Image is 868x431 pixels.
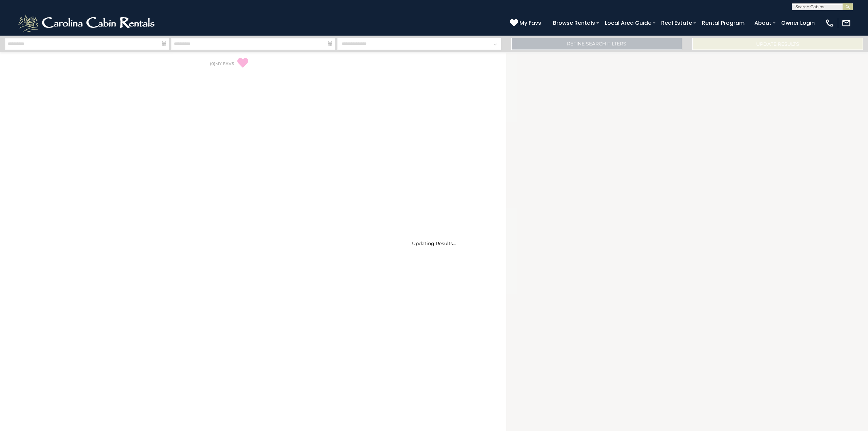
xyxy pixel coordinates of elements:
[550,17,598,29] a: Browse Rentals
[658,17,695,29] a: Real Estate
[17,13,158,33] img: White-1-2.png
[698,17,748,29] a: Rental Program
[825,18,834,28] img: phone-regular-white.png
[842,18,851,28] img: mail-regular-white.png
[778,17,818,29] a: Owner Login
[519,19,541,27] span: My Favs
[751,17,775,29] a: About
[601,17,655,29] a: Local Area Guide
[510,19,543,27] a: My Favs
